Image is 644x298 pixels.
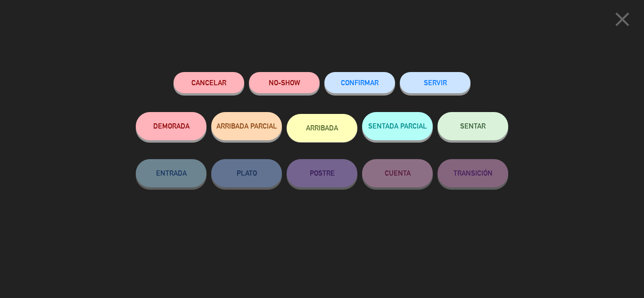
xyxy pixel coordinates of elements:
[324,72,395,93] button: CONFIRMAR
[287,114,357,142] button: ARRIBADA
[341,79,379,87] span: CONFIRMAR
[173,72,244,93] button: Cancelar
[249,72,320,93] button: NO-SHOW
[438,159,508,187] button: TRANSICIÓN
[136,112,206,140] button: DEMORADA
[287,159,357,187] button: POSTRE
[400,72,471,93] button: SERVIR
[211,159,282,187] button: PLATO
[460,122,486,130] span: SENTAR
[136,159,206,187] button: ENTRADA
[211,112,282,140] button: ARRIBADA PARCIAL
[362,112,433,140] button: SENTADA PARCIAL
[216,122,277,130] span: ARRIBADA PARCIAL
[611,8,634,31] i: close
[362,159,433,187] button: CUENTA
[608,7,637,35] button: close
[438,112,508,140] button: SENTAR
